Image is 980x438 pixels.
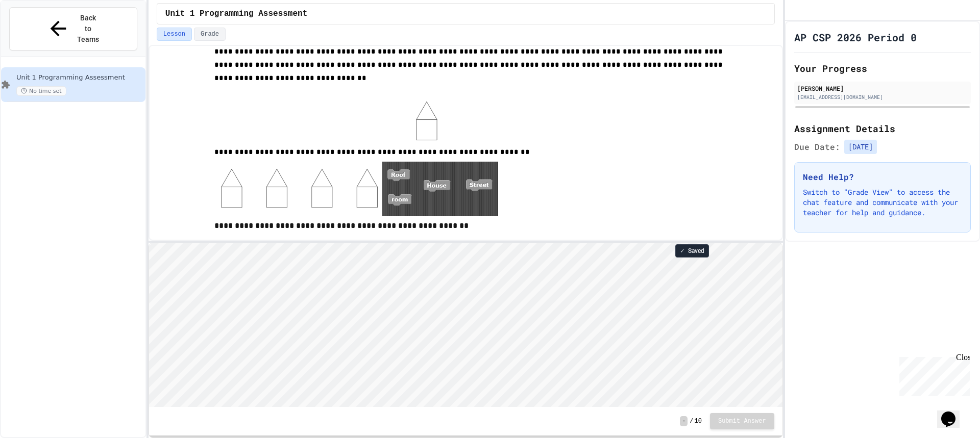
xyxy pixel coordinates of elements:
button: Grade [194,28,226,41]
p: Switch to "Grade View" to access the chat feature and communicate with your teacher for help and ... [803,187,962,218]
iframe: chat widget [937,397,970,428]
span: [DATE] [844,140,877,154]
h1: AP CSP 2026 Period 0 [794,30,917,44]
div: [EMAIL_ADDRESS][DOMAIN_NAME] [797,93,968,101]
h2: Assignment Details [794,121,971,136]
span: ✓ [680,247,685,255]
button: Submit Answer [710,413,774,429]
iframe: chat widget [895,353,970,396]
h3: Need Help? [803,171,962,183]
div: [PERSON_NAME] [797,84,968,93]
div: Chat with us now!Close [4,4,70,65]
span: Saved [688,247,704,255]
button: Back to Teams [9,7,137,50]
span: / [690,417,693,425]
span: Back to Teams [76,13,100,45]
span: - [680,416,688,426]
span: Submit Answer [718,417,766,425]
button: Lesson [157,28,192,41]
span: Unit 1 Programming Assessment [165,8,307,20]
span: Due Date: [794,141,840,153]
span: 10 [695,417,702,425]
iframe: Snap! Programming Environment [149,243,782,407]
h2: Your Progress [794,61,971,75]
span: No time set [16,86,66,96]
span: Unit 1 Programming Assessment [16,73,143,82]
